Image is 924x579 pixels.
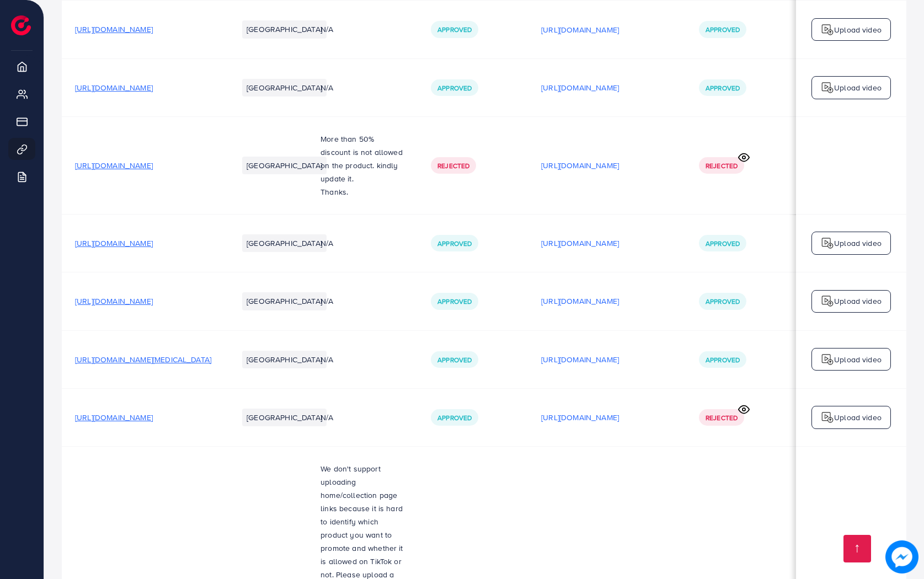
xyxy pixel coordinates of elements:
li: [GEOGRAPHIC_DATA] [242,234,327,252]
span: Approved [437,413,472,422]
img: logo [821,294,834,308]
li: [GEOGRAPHIC_DATA] [242,351,327,368]
span: [URL][DOMAIN_NAME] [75,296,153,307]
p: [URL][DOMAIN_NAME] [541,294,619,308]
span: N/A [321,412,333,423]
span: N/A [321,82,333,93]
img: logo [821,353,834,366]
p: Upload video [834,237,882,250]
img: image [885,540,918,573]
img: logo [11,15,31,35]
span: Approved [706,297,740,306]
p: Upload video [834,353,882,366]
p: More than 50% discount is not allowed on the product. kindly update it. [321,132,404,185]
span: [URL][DOMAIN_NAME] [75,412,153,423]
li: [GEOGRAPHIC_DATA] [242,20,327,38]
span: [URL][DOMAIN_NAME] [75,160,153,171]
li: [GEOGRAPHIC_DATA] [242,292,327,310]
img: logo [821,81,834,94]
span: Approved [437,239,472,248]
p: [URL][DOMAIN_NAME] [541,159,619,172]
li: [GEOGRAPHIC_DATA] [242,409,327,426]
p: Upload video [834,81,882,94]
p: Upload video [834,294,882,308]
span: [URL][DOMAIN_NAME] [75,24,153,35]
img: logo [821,23,834,36]
span: Rejected [706,161,738,170]
p: Thanks. [321,185,404,199]
p: [URL][DOMAIN_NAME] [541,23,619,36]
p: Upload video [834,411,882,424]
span: N/A [321,296,333,307]
span: Approved [706,83,740,93]
span: Approved [437,355,472,364]
span: Approved [706,355,740,364]
span: Rejected [437,161,469,170]
span: [URL][DOMAIN_NAME] [75,238,153,249]
span: N/A [321,24,333,35]
p: [URL][DOMAIN_NAME] [541,411,619,424]
li: [GEOGRAPHIC_DATA] [242,79,327,96]
p: Upload video [834,23,882,36]
span: Approved [437,83,472,93]
span: Approved [437,25,472,34]
span: Rejected [706,413,738,422]
p: [URL][DOMAIN_NAME] [541,81,619,94]
span: Approved [706,25,740,34]
span: N/A [321,354,333,365]
img: logo [821,237,834,250]
p: [URL][DOMAIN_NAME] [541,237,619,250]
li: [GEOGRAPHIC_DATA] [242,157,327,174]
p: [URL][DOMAIN_NAME] [541,353,619,366]
span: Approved [706,239,740,248]
span: N/A [321,238,333,249]
span: [URL][DOMAIN_NAME][MEDICAL_DATA] [75,354,211,365]
img: logo [821,411,834,424]
span: Approved [437,297,472,306]
span: [URL][DOMAIN_NAME] [75,82,153,93]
